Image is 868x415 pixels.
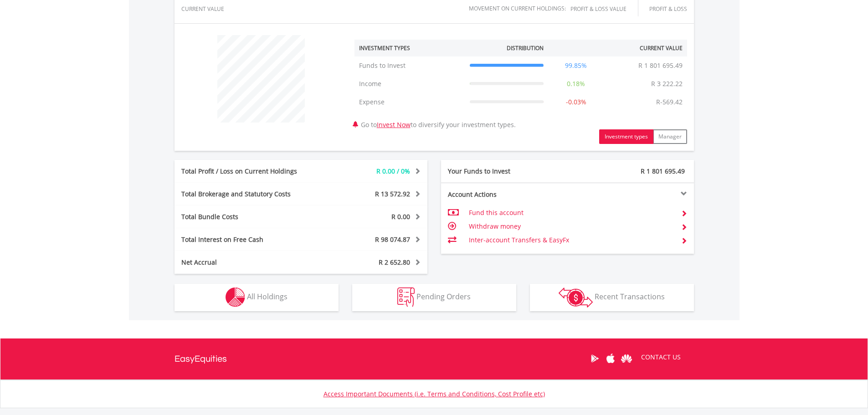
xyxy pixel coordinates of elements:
span: R 0.00 [391,212,410,221]
div: Total Profit / Loss on Current Holdings [175,167,322,176]
img: pending_instructions-wht.png [397,287,415,307]
div: Go to to diversify your investment types. [348,31,694,144]
a: Google Play [587,344,603,373]
td: R-569.42 [652,93,687,111]
div: Total Interest on Free Cash [175,235,322,244]
a: Invest Now [377,120,411,129]
div: Account Actions [441,190,568,199]
span: R 1 801 695.49 [641,167,685,175]
div: Total Brokerage and Statutory Costs [175,190,322,199]
td: 99.85% [548,56,604,75]
td: R 1 801 695.49 [634,56,687,75]
th: Investment Types [354,40,465,56]
div: Total Bundle Costs [175,212,322,221]
td: Expense [354,93,465,111]
button: Recent Transactions [530,284,694,311]
button: Pending Orders [352,284,516,311]
span: R 13 572.92 [375,190,410,198]
span: Recent Transactions [595,292,665,302]
div: Net Accrual [175,258,322,267]
td: R 3 222.22 [647,75,687,93]
div: Distribution [507,44,544,52]
td: Withdraw money [469,220,673,233]
td: Fund this account [469,206,673,220]
div: Movement on Current Holdings: [469,5,566,11]
td: Income [354,75,465,93]
div: Your Funds to Invest [441,167,568,176]
a: Huawei [619,344,635,373]
a: CONTACT US [635,344,687,370]
button: All Holdings [175,284,339,311]
div: Profit & Loss Value [570,6,638,12]
img: transactions-zar-wht.png [559,287,593,307]
td: 0.18% [548,75,604,93]
span: R 2 652.80 [379,258,410,266]
button: Manager [653,129,687,144]
a: Apple [603,344,619,373]
td: Funds to Invest [354,56,465,75]
div: Profit & Loss [649,6,687,12]
span: Pending Orders [416,292,471,302]
a: EasyEquities [175,338,227,379]
th: Current Value [604,40,687,56]
td: -0.03% [548,93,604,111]
span: R 0.00 / 0% [376,167,410,175]
img: holdings-wht.png [226,287,245,307]
span: R 98 074.87 [375,235,410,244]
td: Inter-account Transfers & EasyFx [469,233,673,247]
button: Investment types [599,129,653,144]
span: All Holdings [247,292,288,302]
a: Access Important Documents (i.e. Terms and Conditions, Cost Profile etc) [324,389,545,398]
div: CURRENT VALUE [181,6,260,12]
